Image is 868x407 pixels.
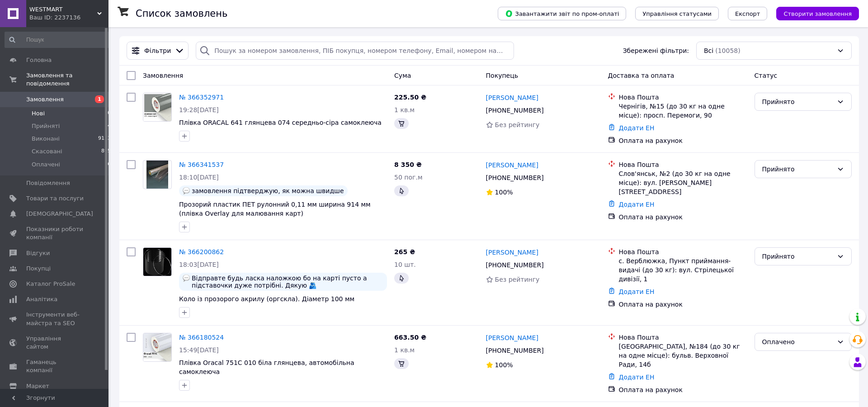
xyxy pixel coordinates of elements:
[108,109,111,118] span: 0
[394,346,415,354] span: 1 кв.м
[619,169,747,196] div: Слов'янськ, №2 (до 30 кг на одне місце): вул. [PERSON_NAME][STREET_ADDRESS]
[642,10,712,17] span: Управління статусами
[486,72,518,79] span: Покупець
[29,5,97,14] span: WESTMART
[619,300,747,309] div: Оплата на рахунок
[623,46,689,55] span: Збережені фільтри:
[179,334,224,341] a: № 366180524
[179,119,382,126] span: Плівка ORACAL 641 глянцева 074 середньо-сіра самоклеюча
[619,136,747,145] div: Оплата на рахунок
[26,311,84,327] span: Інструменти веб-майстра та SEO
[143,160,172,189] a: Фото товару
[179,106,219,114] span: 19:28[DATE]
[32,147,62,156] span: Скасовані
[704,46,713,55] span: Всі
[143,333,172,362] a: Фото товару
[26,179,70,187] span: Повідомлення
[32,109,45,118] span: Нові
[762,164,833,174] div: Прийнято
[715,47,740,54] span: (10058)
[98,135,111,143] span: 9153
[486,93,538,102] a: [PERSON_NAME]
[619,93,747,102] div: Нова Пошта
[619,160,747,169] div: Нова Пошта
[394,161,422,168] span: 8 350 ₴
[179,346,219,354] span: 15:49[DATE]
[108,161,111,169] span: 6
[486,248,538,257] a: [PERSON_NAME]
[179,174,219,181] span: 18:10[DATE]
[495,121,540,128] span: Без рейтингу
[762,97,833,107] div: Прийнято
[143,333,171,361] img: Фото товару
[619,247,747,256] div: Нова Пошта
[108,122,111,130] span: 4
[26,295,57,303] span: Аналітика
[619,333,747,342] div: Нова Пошта
[495,189,513,196] span: 100%
[619,374,655,381] a: Додати ЕН
[26,382,49,390] span: Маркет
[486,161,538,170] a: [PERSON_NAME]
[26,249,50,257] span: Відгуки
[484,344,546,357] div: [PHONE_NUMBER]
[728,7,768,20] button: Експорт
[26,265,51,273] span: Покупці
[32,135,60,143] span: Виконані
[619,213,747,222] div: Оплата на рахунок
[29,14,108,22] div: Ваш ID: 2237136
[143,93,171,121] img: Фото товару
[196,42,514,60] input: Пошук за номером замовлення, ПІБ покупця, номером телефону, Email, номером накладної
[619,201,655,208] a: Додати ЕН
[26,225,84,241] span: Показники роботи компанії
[179,359,354,375] a: Плівка Oracal 751С 010 біла глянцева, автомобільна самоклеюча
[179,201,371,217] a: Прозорий пластик ПЕТ рулонний 0,11 мм ширина 914 мм (плівка Overlay для малювання карт)
[95,95,104,103] span: 1
[26,335,84,351] span: Управління сайтом
[192,274,383,289] span: Відправте будь ласка наложкою бо на карті пусто а підставочки дуже потрібні. Дякую 🫂
[26,56,52,64] span: Головна
[143,72,183,79] span: Замовлення
[755,72,778,79] span: Статус
[32,122,60,130] span: Прийняті
[143,247,172,276] a: Фото товару
[394,94,426,101] span: 225.50 ₴
[26,210,93,218] span: [DEMOGRAPHIC_DATA]
[608,72,675,79] span: Доставка та оплата
[144,46,171,55] span: Фільтри
[394,261,416,268] span: 10 шт.
[26,95,64,104] span: Замовлення
[394,106,415,114] span: 1 кв.м
[183,187,190,194] img: :speech_balloon:
[179,261,219,268] span: 18:03[DATE]
[486,333,538,342] a: [PERSON_NAME]
[762,337,833,347] div: Оплачено
[179,94,224,101] a: № 366352971
[26,358,84,374] span: Гаманець компанії
[179,248,224,256] a: № 366200862
[495,276,540,283] span: Без рейтингу
[762,251,833,261] div: Прийнято
[192,187,344,194] span: замовлення підтверджую, як можна швидше
[495,361,513,369] span: 100%
[143,248,171,276] img: Фото товару
[767,9,859,17] a: Створити замовлення
[484,104,546,117] div: [PHONE_NUMBER]
[179,161,224,168] a: № 366341537
[394,248,415,256] span: 265 ₴
[179,295,354,303] a: Коло із прозорого акрилу (оргскла). Діаметр 100 мм
[394,334,426,341] span: 663.50 ₴
[101,147,111,156] span: 895
[776,7,859,20] button: Створити замовлення
[505,9,619,18] span: Завантажити звіт по пром-оплаті
[136,8,227,19] h1: Список замовлень
[498,7,626,20] button: Завантажити звіт по пром-оплаті
[26,280,75,288] span: Каталог ProSale
[146,161,168,189] img: Фото товару
[619,102,747,120] div: Чернігів, №15 (до 30 кг на одне місце): просп. Перемоги, 90
[394,72,411,79] span: Cума
[484,171,546,184] div: [PHONE_NUMBER]
[783,10,852,17] span: Створити замовлення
